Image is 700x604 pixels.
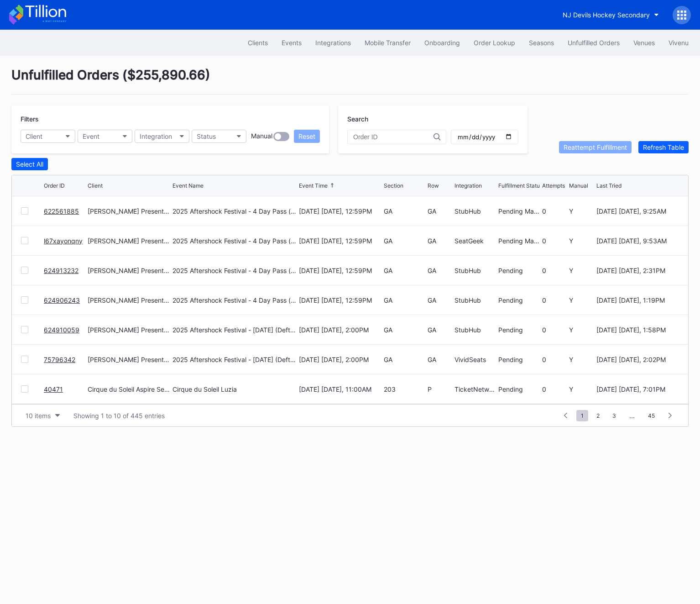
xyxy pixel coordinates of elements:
[424,39,460,47] div: Onboarding
[467,34,522,51] button: Order Lookup
[299,182,328,189] div: Event Time
[498,267,540,274] div: Pending
[44,207,79,215] a: 622561885
[622,412,642,420] div: ...
[568,39,620,47] div: Unfulfilled Orders
[384,207,425,215] div: GA
[498,237,540,245] div: Pending Manual
[498,326,540,334] div: Pending
[365,39,411,47] div: Mobile Transfer
[275,34,308,51] a: Events
[596,296,679,304] div: [DATE] [DATE], 1:19PM
[428,326,452,334] div: GA
[44,385,63,393] a: 40471
[596,385,679,393] div: [DATE] [DATE], 7:01PM
[384,267,425,274] div: GA
[569,267,594,274] div: Y
[428,207,452,215] div: GA
[428,385,452,393] div: P
[358,34,418,51] a: Mobile Transfer
[498,356,540,363] div: Pending
[498,182,543,189] div: Fulfillment Status
[192,130,246,143] button: Status
[428,296,452,304] div: GA
[308,34,358,51] a: Integrations
[608,410,621,421] span: 3
[44,267,78,274] a: 624913232
[384,356,425,363] div: GA
[569,385,594,393] div: Y
[282,39,302,47] div: Events
[299,207,381,215] div: [DATE] [DATE], 12:59PM
[454,385,496,393] div: TicketNetwork
[241,34,275,51] button: Clients
[454,182,482,189] div: Integration
[596,356,679,363] div: [DATE] [DATE], 2:02PM
[569,237,594,245] div: Y
[44,326,79,334] a: 624910059
[251,132,272,141] div: Manual
[638,141,689,153] button: Refresh Table
[44,356,75,363] a: 75796342
[454,356,496,363] div: VividSeats
[522,34,561,51] button: Seasons
[88,237,170,245] div: [PERSON_NAME] Presents Secondary
[44,296,80,304] a: 624906243
[299,267,381,274] div: [DATE] [DATE], 12:59PM
[26,132,42,140] div: Client
[298,132,315,140] div: Reset
[596,237,679,245] div: [DATE] [DATE], 9:53AM
[596,326,679,334] div: [DATE] [DATE], 1:58PM
[633,39,655,47] div: Venues
[16,160,43,168] div: Select All
[384,385,425,393] div: 203
[498,296,540,304] div: Pending
[88,326,170,334] div: [PERSON_NAME] Presents Secondary
[542,237,567,245] div: 0
[315,39,351,47] div: Integrations
[454,296,496,304] div: StubHub
[428,356,452,363] div: GA
[542,356,567,363] div: 0
[556,6,666,23] button: NJ Devils Hockey Secondary
[563,11,650,19] div: NJ Devils Hockey Secondary
[172,326,297,334] div: 2025 Aftershock Festival - [DATE] (Deftones, A Perfect Circle, Turnstile, Lamb of God)
[172,267,297,274] div: 2025 Aftershock Festival - 4 Day Pass (10/2 - 10/5) (Blink 182, Deftones, Korn, Bring Me The Hori...
[44,237,83,245] a: l67xayonqny
[454,267,496,274] div: StubHub
[428,182,439,189] div: Row
[384,326,425,334] div: GA
[542,207,567,215] div: 0
[172,207,297,215] div: 2025 Aftershock Festival - 4 Day Pass (10/2 - 10/5) (Blink 182, Deftones, Korn, Bring Me The Hori...
[498,207,540,215] div: Pending Manual
[172,356,297,363] div: 2025 Aftershock Festival - [DATE] (Deftones, A Perfect Circle, Turnstile, Lamb of God)
[418,34,467,51] button: Onboarding
[576,410,588,421] span: 1
[88,385,170,393] div: Cirque du Soleil Aspire Secondary
[299,385,381,393] div: [DATE] [DATE], 11:00AM
[669,39,689,47] div: Vivenu
[197,132,216,140] div: Status
[172,237,297,245] div: 2025 Aftershock Festival - 4 Day Pass (10/2 - 10/5) (Blink 182, Deftones, Korn, Bring Me The Hori...
[592,410,604,421] span: 2
[88,207,170,215] div: [PERSON_NAME] Presents Secondary
[542,296,567,304] div: 0
[11,67,689,95] div: Unfulfilled Orders ( $255,890.66 )
[172,296,297,304] div: 2025 Aftershock Festival - 4 Day Pass (10/2 - 10/5) (Blink 182, Deftones, Korn, Bring Me The Hori...
[428,237,452,245] div: GA
[627,34,662,51] button: Venues
[561,34,627,51] a: Unfulfilled Orders
[172,385,237,393] div: Cirque du Soleil Luzia
[294,130,320,143] button: Reset
[299,356,381,363] div: [DATE] [DATE], 2:00PM
[596,207,679,215] div: [DATE] [DATE], 9:25AM
[542,182,565,189] div: Attempts
[542,267,567,274] div: 0
[11,158,48,170] button: Select All
[662,34,695,51] button: Vivenu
